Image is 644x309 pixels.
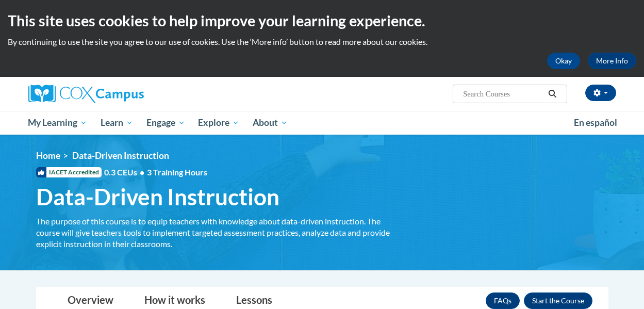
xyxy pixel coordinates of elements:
[191,111,246,135] a: Explore
[28,85,214,103] a: Cox Campus
[28,85,144,103] img: Cox Campus
[147,167,207,177] span: 3 Training Hours
[94,111,140,135] a: Learn
[574,117,617,128] span: En español
[588,53,636,69] a: More Info
[253,117,288,129] span: About
[567,112,624,134] a: En español
[524,292,592,309] button: Enroll
[8,36,636,47] p: By continuing to use the site you agree to our use of cookies. Use the ‘More info’ button to read...
[544,88,560,100] button: Search
[72,150,169,161] span: Data-Driven Instruction
[140,111,192,135] a: Engage
[28,117,87,129] span: My Learning
[486,292,520,309] a: FAQs
[22,111,94,135] a: My Learning
[198,117,239,129] span: Explore
[36,167,102,177] span: IACET Accredited
[140,167,144,177] span: •
[36,150,60,161] a: Home
[585,85,616,101] button: Account Settings
[101,117,133,129] span: Learn
[8,10,636,31] h2: This site uses cookies to help improve your learning experience.
[146,117,185,129] span: Engage
[547,53,580,69] button: Okay
[21,111,624,135] div: Main menu
[36,183,279,210] span: Data-Driven Instruction
[246,111,294,135] a: About
[36,216,392,250] div: The purpose of this course is to equip teachers with knowledge about data-driven instruction. The...
[462,88,544,100] input: Search Courses
[104,167,207,178] span: 0.3 CEUs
